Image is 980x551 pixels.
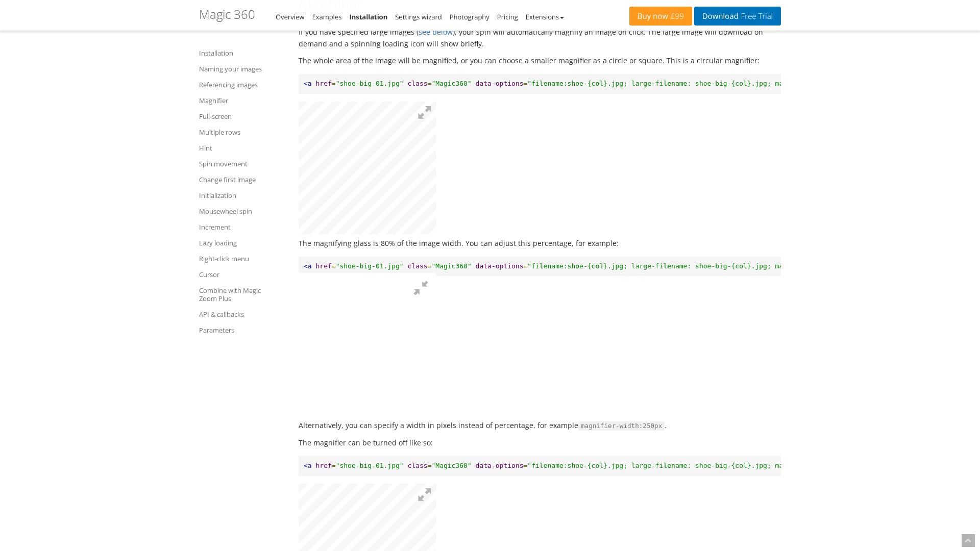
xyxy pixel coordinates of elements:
[431,462,471,469] span: "Magic360"
[199,237,286,249] a: Lazy loading
[315,462,331,469] span: href
[336,80,404,87] span: "shoe-big-01.jpg"
[299,419,781,432] p: Alternatively, you can specify a width in pixels instead of percentage, for example .
[408,462,428,469] span: class
[304,462,312,469] span: <a
[199,8,255,21] h1: Magic 360
[304,262,312,270] span: <a
[408,262,428,270] span: class
[199,142,286,154] a: Hint
[315,80,331,87] span: href
[199,253,286,265] a: Right-click menu
[199,268,286,281] a: Cursor
[199,189,286,202] a: Initialization
[428,462,432,469] span: =
[199,284,286,305] a: Combine with Magic Zoom Plus
[527,80,927,87] span: "filename:shoe-{col}.jpg; large-filename: shoe-big-{col}.jpg; magnify:true; magnifier-shape:circle;"
[395,12,442,21] a: Settings wizard
[315,262,331,270] span: href
[668,12,684,20] span: £99
[629,7,692,26] a: Buy now£99
[199,110,286,122] a: Full-screen
[526,12,564,21] a: Extensions
[199,63,286,75] a: Naming your images
[199,126,286,138] a: Multiple rows
[431,80,471,87] span: "Magic360"
[428,262,432,270] span: =
[276,12,304,21] a: Overview
[199,158,286,170] a: Spin movement
[199,221,286,233] a: Increment
[497,12,518,21] a: Pricing
[419,27,453,37] a: see below
[476,462,524,469] span: data-options
[336,462,404,469] span: "shoe-big-01.jpg"
[199,324,286,336] a: Parameters
[332,80,336,87] span: =
[299,237,781,249] p: The magnifying glass is 80% of the image width. You can adjust this percentage, for example:
[527,462,835,469] span: "filename:shoe-{col}.jpg; large-filename: shoe-big-{col}.jpg; magnify:false;"
[408,80,428,87] span: class
[476,80,524,87] span: data-options
[299,26,781,49] p: If you have specified large images ( ), your spin will automatically magnify an image on click. T...
[312,12,341,21] a: Examples
[428,80,432,87] span: =
[332,262,336,270] span: =
[299,55,781,66] p: The whole area of the image will be magnified, or you can choose a smaller magnifier as a circle ...
[199,94,286,107] a: Magnifier
[199,205,286,217] a: Mousewheel spin
[199,173,286,186] a: Change first image
[450,12,489,21] a: Photography
[199,79,286,91] a: Referencing images
[304,80,312,87] span: <a
[524,462,528,469] span: =
[299,437,781,448] p: The magnifier can be turned off like so:
[336,262,404,270] span: "shoe-big-01.jpg"
[431,262,471,270] span: "Magic360"
[349,12,387,21] a: Installation
[476,262,524,270] span: data-options
[199,47,286,59] a: Installation
[332,462,336,469] span: =
[578,421,665,431] span: magnifier-width:250px
[739,12,773,20] span: Free Trial
[199,308,286,320] a: API & callbacks
[524,262,528,270] span: =
[524,80,528,87] span: =
[694,7,781,26] a: DownloadFree Trial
